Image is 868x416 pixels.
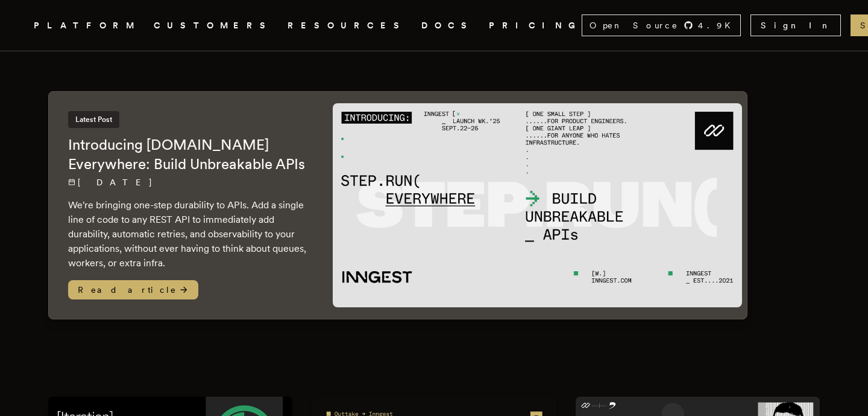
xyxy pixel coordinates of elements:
a: Latest PostIntroducing [DOMAIN_NAME] Everywhere: Build Unbreakable APIs[DATE] We're bringing one-... [48,91,747,319]
a: CUSTOMERS [154,18,273,33]
span: Latest Post [68,111,119,128]
a: PRICING [489,18,582,33]
p: [DATE] [68,176,309,188]
img: Featured image for Introducing Step.Run Everywhere: Build Unbreakable APIs blog post [333,103,742,308]
span: Read article [68,280,198,299]
span: Open Source [590,19,679,31]
p: We're bringing one-step durability to APIs. Add a single line of code to any REST API to immediat... [68,198,309,270]
a: DOCS [421,18,474,33]
button: PLATFORM [34,18,139,33]
span: 4.9 K [698,19,738,31]
button: RESOURCES [288,18,407,33]
h2: Introducing [DOMAIN_NAME] Everywhere: Build Unbreakable APIs [68,135,309,174]
a: Sign In [750,14,841,36]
